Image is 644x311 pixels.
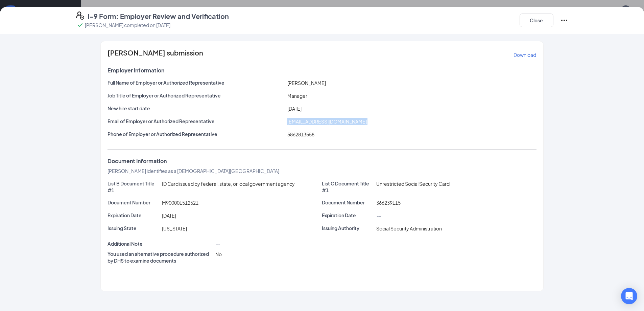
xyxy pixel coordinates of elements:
p: Full Name of Employer or Authorized Representative [108,79,285,86]
svg: Ellipses [560,16,568,24]
p: New hire start date [108,105,285,112]
p: [PERSON_NAME] completed on [DATE] [85,22,170,28]
span: 5862813558 [287,131,314,137]
p: Document Number [108,199,159,206]
button: Close [520,14,553,27]
span: Employer Information [108,67,164,74]
svg: FormI9EVerifyIcon [76,12,84,20]
span: [DATE] [162,213,176,219]
span: Document Information [108,158,167,164]
p: Document Number [322,199,374,206]
span: [PERSON_NAME] submission [108,49,203,60]
svg: Checkmark [76,21,84,29]
span: [US_STATE] [162,225,187,231]
span: 366239115 [376,200,401,206]
div: Open Intercom Messenger [621,288,637,304]
span: Unrestricted Social Security Card [376,181,450,187]
span: [EMAIL_ADDRESS][DOMAIN_NAME] [287,118,367,125]
span: ID Card issued by federal, state, or local government agency [162,181,295,187]
span: M900001512521 [162,200,198,206]
p: Email of Employer or Authorized Representative [108,118,285,125]
p: You used an alternative procedure authorized by DHS to examine documents [108,250,213,264]
span: [DATE] [287,106,302,112]
span: No [215,251,222,257]
p: Download [514,51,536,58]
h4: I-9 Form: Employer Review and Verification [88,12,229,21]
p: Phone of Employer or Authorized Representative [108,131,285,137]
span: [PERSON_NAME] identifies as a [DEMOGRAPHIC_DATA][GEOGRAPHIC_DATA] [108,168,279,174]
p: Issuing Authority [322,225,374,231]
p: Expiration Date [322,212,374,219]
p: Additional Note [108,240,213,247]
span: Manager [287,93,307,99]
p: List C Document Title #1 [322,180,374,194]
p: Issuing State [108,225,159,231]
p: Job Title of Employer or Authorized Representative [108,92,285,99]
span: Social Security Administration [376,225,442,231]
span: [PERSON_NAME] [287,80,326,86]
p: Expiration Date [108,212,159,219]
p: List B Document Title #1 [108,180,159,194]
span: -- [215,241,220,247]
button: Download [513,49,536,60]
span: -- [376,213,381,219]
